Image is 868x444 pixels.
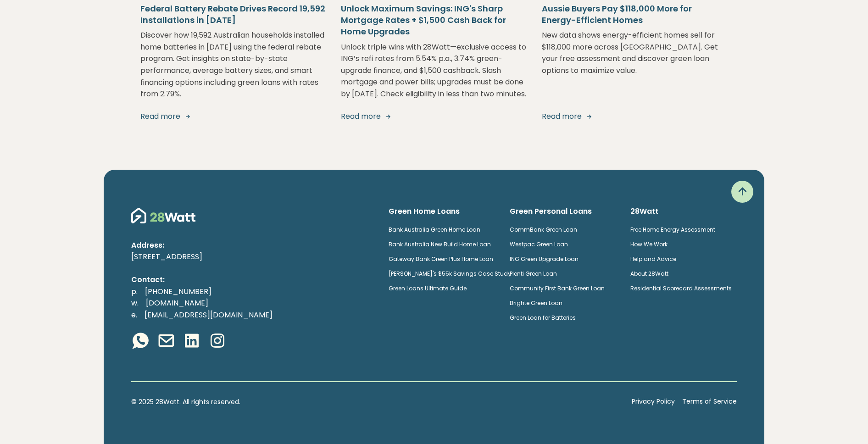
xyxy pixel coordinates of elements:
a: Residential Scorecard Assessments [630,284,732,292]
p: Address: [131,239,374,251]
a: Brighte Green Loan [510,299,562,307]
h6: 28Watt [630,206,737,216]
p: New data shows energy-efficient homes sell for $118,000 more across [GEOGRAPHIC_DATA]. Get your f... [542,29,728,100]
a: Free Home Energy Assessment [630,226,715,233]
h5: Unlock Maximum Savings: ING's Sharp Mortgage Rates + $1,500 Cash Back for Home Upgrades [341,3,527,38]
h5: Aussie Buyers Pay $118,000 More for Energy-Efficient Homes [542,3,728,26]
a: [DOMAIN_NAME] [139,298,216,308]
a: Read more [341,111,527,122]
a: Green Loans Ultimate Guide [389,284,467,292]
h6: Green Home Loans [389,206,495,216]
a: Gateway Bank Green Plus Home Loan [389,255,493,263]
a: Email [157,332,175,352]
p: Discover how 19,592 Australian households installed home batteries in [DATE] using the federal re... [140,29,326,100]
a: Linkedin [183,332,201,352]
a: Bank Australia Green Home Loan [389,226,480,233]
a: Whatsapp [131,332,150,352]
a: Instagram [208,332,227,352]
a: Community First Bank Green Loan [510,284,605,292]
p: Unlock triple wins with 28Watt—exclusive access to ING’s refi rates from 5.54% p.a., 3.74% green-... [341,41,527,100]
a: Plenti Green Loan [510,270,557,277]
h6: Green Personal Loans [510,206,616,216]
a: Bank Australia New Build Home Loan [389,240,491,248]
a: Help and Advice [630,255,676,263]
a: Read more [140,111,326,122]
a: [EMAIL_ADDRESS][DOMAIN_NAME] [137,310,280,320]
a: Terms of Service [682,397,737,407]
a: About 28Watt [630,270,668,277]
p: © 2025 28Watt. All rights reserved. [131,397,624,407]
a: CommBank Green Loan [510,226,577,233]
a: [PHONE_NUMBER] [138,286,219,297]
a: Read more [542,111,728,122]
span: w. [131,298,139,308]
a: [PERSON_NAME]'s $55k Savings Case Study [389,270,511,277]
a: Green Loan for Batteries [510,314,576,322]
p: Contact: [131,274,374,286]
a: How We Work [630,240,668,248]
a: Westpac Green Loan [510,240,568,248]
span: e. [131,310,137,320]
p: [STREET_ADDRESS] [131,251,374,263]
img: 28Watt [131,206,195,225]
a: ING Green Upgrade Loan [510,255,579,263]
h5: Federal Battery Rebate Drives Record 19,592 Installations in [DATE] [140,3,326,26]
span: p. [131,286,138,297]
a: Privacy Policy [632,397,675,407]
